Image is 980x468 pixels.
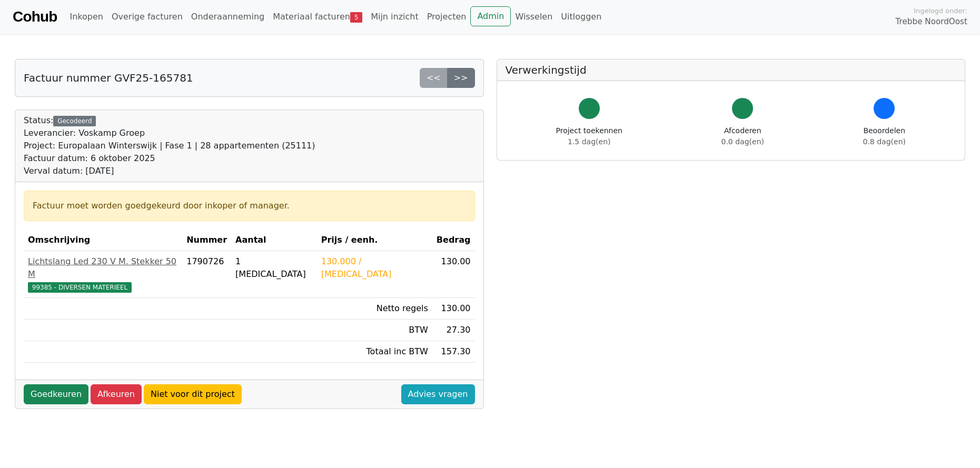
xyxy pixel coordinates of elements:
[863,137,906,146] span: 0.8 dag(en)
[91,384,142,404] a: Afkeuren
[556,125,622,147] div: Project toekennen
[432,341,475,363] td: 157.30
[24,127,315,140] div: Leverancier: Voskamp Groep
[557,6,606,27] a: Uitloggen
[235,255,313,281] div: 1 [MEDICAL_DATA]
[568,137,610,146] span: 1.5 dag(en)
[24,140,315,152] div: Project: Europalaan Winterswijk | Fase 1 | 28 appartementen (25111)
[896,16,967,28] span: Trebbe NoordOost
[721,137,764,146] span: 0.0 dag(en)
[470,6,511,26] a: Admin
[721,125,764,147] div: Afcoderen
[107,6,187,27] a: Overige facturen
[144,384,242,404] a: Niet voor dit project
[24,165,315,177] div: Verval datum: [DATE]
[24,114,315,177] div: Status:
[432,320,475,341] td: 27.30
[182,230,231,251] th: Nummer
[432,298,475,320] td: 130.00
[24,72,193,84] h5: Factuur nummer GVF25-165781
[350,12,362,23] span: 5
[432,230,475,251] th: Bedrag
[432,251,475,298] td: 130.00
[317,230,432,251] th: Prijs / eenh.
[423,6,471,27] a: Projecten
[321,255,428,281] div: 130.000 / [MEDICAL_DATA]
[182,251,231,298] td: 1790726
[914,6,967,16] span: Ingelogd onder:
[367,6,423,27] a: Mijn inzicht
[28,282,132,293] span: 99385 - DIVERSEN MATERIEEL
[317,320,432,341] td: BTW
[53,116,96,126] div: Gecodeerd
[24,152,315,165] div: Factuur datum: 6 oktober 2025
[28,255,178,293] a: Lichtslang Led 230 V M. Stekker 50 M99385 - DIVERSEN MATERIEEL
[187,6,269,27] a: Onderaanneming
[13,4,57,29] a: Cohub
[24,230,182,251] th: Omschrijving
[506,64,957,76] h5: Verwerkingstijd
[65,6,107,27] a: Inkopen
[24,384,88,404] a: Goedkeuren
[511,6,557,27] a: Wisselen
[231,230,317,251] th: Aantal
[447,68,475,88] a: >>
[28,255,178,281] div: Lichtslang Led 230 V M. Stekker 50 M
[317,341,432,363] td: Totaal inc BTW
[269,6,367,27] a: Materiaal facturen5
[317,298,432,320] td: Netto regels
[401,384,475,404] a: Advies vragen
[33,200,466,212] div: Factuur moet worden goedgekeurd door inkoper of manager.
[863,125,906,147] div: Beoordelen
